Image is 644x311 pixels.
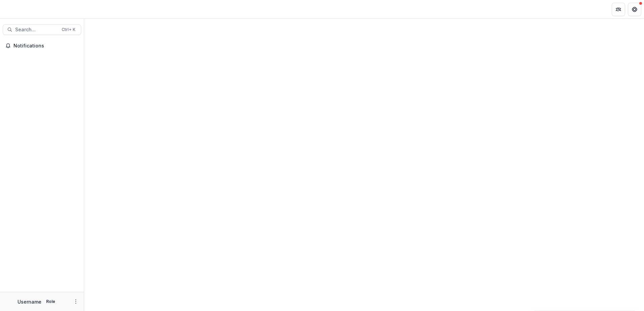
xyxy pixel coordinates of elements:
nav: breadcrumb [87,4,116,14]
div: Ctrl + K [60,26,77,33]
span: Notifications [13,43,78,49]
button: Get Help [628,3,641,16]
button: Search... [3,24,81,35]
button: Partners [612,3,625,16]
p: Username [18,298,41,305]
button: Notifications [3,40,81,51]
p: Role [44,299,57,305]
span: Search... [15,27,58,33]
button: More [72,298,80,306]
